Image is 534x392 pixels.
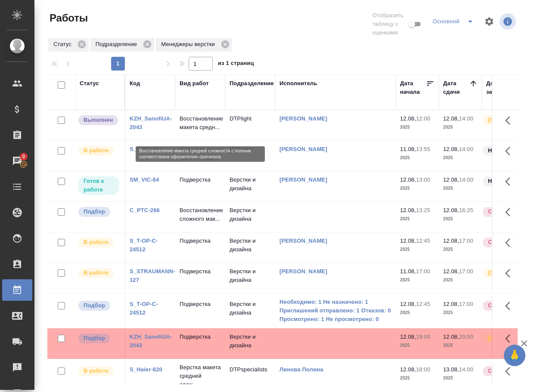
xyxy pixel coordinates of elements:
[488,207,514,216] p: Срочный
[400,154,435,162] p: 2025
[507,346,522,364] span: 🙏
[156,38,232,52] div: Менеджеры верстки
[279,115,327,122] a: [PERSON_NAME]
[430,15,479,28] div: split button
[400,79,426,96] div: Дата начала
[225,171,275,201] td: Верстки и дизайна
[17,152,30,161] span: 9
[416,176,430,183] p: 13:00
[416,115,430,122] p: 12:00
[78,365,120,377] div: Исполнитель выполняет работу
[225,296,275,326] td: Верстки и дизайна
[78,145,120,157] div: Исполнитель выполняет работу
[400,341,435,350] p: 2025
[161,40,218,49] p: Менеджеры верстки
[180,176,221,184] p: Подверстка
[443,245,478,254] p: 2025
[90,38,154,52] div: Подразделение
[78,206,120,218] div: Можно подбирать исполнителей
[443,184,478,193] p: 2025
[279,298,391,324] a: Необходимо: 1 Не назначено: 1 Приглашений отправлено: 1 Отказов: 0 Просмотрено: 1 Не просмотрено: 0
[84,146,109,155] p: В работе
[443,123,478,132] p: 2025
[180,333,221,341] p: Подверстка
[2,150,32,172] a: 9
[400,276,435,284] p: 2025
[459,146,473,152] p: 14:00
[488,146,525,155] p: Нормальный
[130,238,158,253] a: S_T-OP-C-24512
[400,123,435,132] p: 2025
[225,110,275,140] td: DTPlight
[96,40,140,49] p: Подразделение
[443,301,459,307] p: 12.08,
[459,333,473,340] p: 20:00
[488,301,514,310] p: Срочный
[443,333,459,340] p: 12.08,
[500,171,521,192] button: Здесь прячутся важные кнопки
[416,207,430,213] p: 13:25
[400,245,435,254] p: 2025
[78,237,120,248] div: Исполнитель выполняет работу
[180,206,221,223] p: Восстановление сложного мак...
[504,345,525,366] button: 🙏
[48,38,89,52] div: Статус
[443,374,478,383] p: 2025
[416,366,430,373] p: 18:00
[400,301,416,307] p: 12.08,
[459,301,473,307] p: 17:00
[53,40,75,49] p: Статус
[279,79,317,88] div: Исполнитель
[180,114,221,132] p: Восстановление макета средн...
[130,79,140,88] div: Код
[416,301,430,307] p: 12:45
[225,202,275,232] td: Верстки и дизайна
[84,207,105,216] p: Подбор
[400,176,416,183] p: 12.08,
[479,11,500,32] span: Настроить таблицу
[459,207,473,213] p: 16:25
[500,110,521,131] button: Здесь прячутся важные кнопки
[225,232,275,262] td: Верстки и дизайна
[443,176,459,183] p: 12.08,
[80,79,99,88] div: Статус
[130,301,158,316] a: S_T-OP-C-24512
[500,296,521,316] button: Здесь прячутся важные кнопки
[225,263,275,293] td: Верстки и дизайна
[84,269,109,277] p: В работе
[459,115,473,122] p: 14:00
[443,115,459,122] p: 12.08,
[130,333,172,349] a: KZH_SanofiUA-2043
[225,328,275,358] td: Верстки и дизайна
[84,334,105,343] p: Подбор
[488,177,525,185] p: Нормальный
[500,141,521,161] button: Здесь прячутся важные кнопки
[180,267,221,276] p: Подверстка
[373,11,407,37] span: Отобразить таблицу с оценками
[500,13,518,30] span: Посмотреть информацию
[279,268,327,275] a: [PERSON_NAME]
[443,309,478,317] p: 2025
[443,341,478,350] p: 2025
[416,238,430,244] p: 12:45
[130,366,162,373] a: S_Haier-820
[84,367,109,375] p: В работе
[400,184,435,193] p: 2025
[78,333,120,344] div: Можно подбирать исполнителей
[400,146,416,152] p: 11.08,
[443,268,459,275] p: 12.08,
[78,300,120,312] div: Можно подбирать исполнителей
[279,238,327,244] a: [PERSON_NAME]
[400,333,416,340] p: 12.08,
[130,115,172,130] a: KZH_SanofiUA-2043
[400,374,435,383] p: 2025
[279,176,327,183] a: [PERSON_NAME]
[84,238,109,247] p: В работе
[443,215,478,223] p: 2025
[84,177,114,194] p: Готов к работе
[180,300,221,309] p: Подверстка
[443,146,459,152] p: 12.08,
[488,116,531,124] p: [DEMOGRAPHIC_DATA]
[400,268,416,275] p: 11.08,
[180,237,221,245] p: Подверстка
